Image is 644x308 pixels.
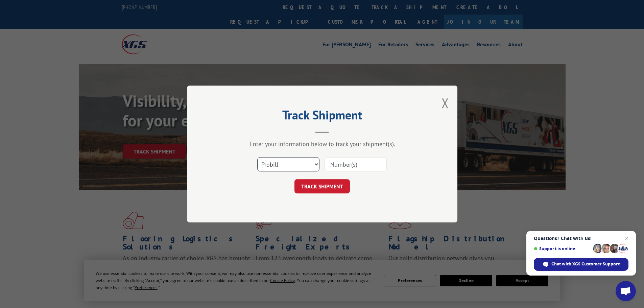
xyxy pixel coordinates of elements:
[616,281,636,301] div: Open chat
[325,157,387,171] input: Number(s)
[442,94,449,112] button: Close modal
[623,234,631,242] span: Close chat
[221,140,424,148] div: Enter your information below to track your shipment(s).
[534,258,628,271] div: Chat with XGS Customer Support
[534,236,628,241] span: Questions? Chat with us!
[294,179,350,193] button: TRACK SHIPMENT
[551,261,620,267] span: Chat with XGS Customer Support
[221,110,424,123] h2: Track Shipment
[534,246,591,251] span: Support is online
